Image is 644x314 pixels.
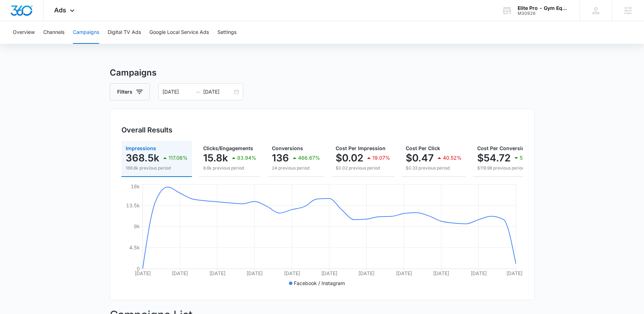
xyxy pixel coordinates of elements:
[217,21,236,44] button: Settings
[298,155,320,160] p: 466.67%
[209,270,225,276] tspan: [DATE]
[518,5,569,11] div: account name
[136,266,139,272] tspan: 0
[126,165,188,171] p: 169.8k previous period
[477,165,538,171] p: $119.98 previous period
[203,152,228,164] p: 15.8k
[13,21,35,44] button: Overview
[477,152,511,164] p: $54.72
[203,165,256,171] p: 8.6k previous period
[506,270,522,276] tspan: [DATE]
[294,279,345,287] p: Facebook / Instagram
[470,270,486,276] tspan: [DATE]
[195,89,200,95] span: swap-right
[477,145,528,151] span: Cost Per Conversion
[163,88,192,96] input: Start date
[237,155,256,160] p: 83.94%
[321,270,337,276] tspan: [DATE]
[54,6,66,14] span: Ads
[133,223,139,229] tspan: 9k
[272,152,289,164] p: 136
[406,165,462,171] p: $0.33 previous period
[169,155,188,160] p: 117.06%
[406,152,434,164] p: $0.47
[443,155,462,160] p: 40.52%
[272,165,320,171] p: 24 previous period
[73,21,99,44] button: Campaigns
[130,183,139,189] tspan: 18k
[110,83,150,100] button: Filters
[203,88,233,96] input: End date
[110,66,535,79] h3: Campaigns
[43,21,64,44] button: Channels
[129,244,139,250] tspan: 4.5k
[372,155,390,160] p: 19.07%
[126,202,139,208] tspan: 13.5k
[134,270,150,276] tspan: [DATE]
[358,270,375,276] tspan: [DATE]
[406,145,440,151] span: Cost Per Click
[284,270,300,276] tspan: [DATE]
[518,11,569,16] div: account id
[433,270,449,276] tspan: [DATE]
[172,270,188,276] tspan: [DATE]
[336,145,386,151] span: Cost Per Impression
[149,21,209,44] button: Google Local Service Ads
[336,152,363,164] p: $0.02
[272,145,303,151] span: Conversions
[126,152,159,164] p: 368.5k
[520,155,538,160] p: 54.39%
[121,125,172,135] h3: Overall Results
[108,21,141,44] button: Digital TV Ads
[203,145,253,151] span: Clicks/Engagements
[395,270,412,276] tspan: [DATE]
[246,270,263,276] tspan: [DATE]
[195,89,200,95] span: to
[336,165,390,171] p: $0.02 previous period
[126,145,156,151] span: Impressions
